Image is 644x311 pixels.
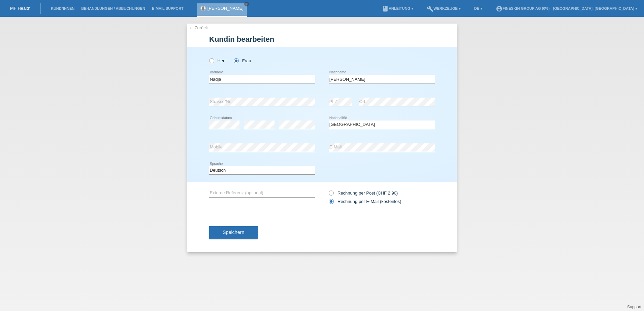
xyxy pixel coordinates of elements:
[427,5,433,12] i: build
[209,35,435,43] h1: Kundin bearbeiten
[471,6,486,10] a: DE ▾
[382,5,389,12] i: book
[329,199,333,207] input: Rechnung per E-Mail (kostenlos)
[207,6,244,11] a: [PERSON_NAME]
[329,199,401,204] label: Rechnung per E-Mail (kostenlos)
[209,58,214,63] input: Herr
[234,58,251,63] label: Frau
[189,25,208,30] a: ← Zurück
[423,6,464,10] a: buildWerkzeuge ▾
[496,5,503,12] i: account_circle
[10,6,30,11] a: MF Health
[244,2,249,6] a: close
[47,6,78,10] a: Kund*innen
[209,226,258,239] button: Speichern
[209,58,226,63] label: Herr
[223,230,244,235] span: Speichern
[379,6,417,10] a: bookAnleitung ▾
[78,6,149,10] a: Behandlungen / Abbuchungen
[329,191,398,196] label: Rechnung per Post (CHF 2.90)
[329,191,333,199] input: Rechnung per Post (CHF 2.90)
[492,6,641,10] a: account_circleFineSkin Group AG (0%) - [GEOGRAPHIC_DATA], [GEOGRAPHIC_DATA] ▾
[245,2,248,6] i: close
[149,6,187,10] a: E-Mail Support
[234,58,238,63] input: Frau
[627,305,641,309] a: Support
